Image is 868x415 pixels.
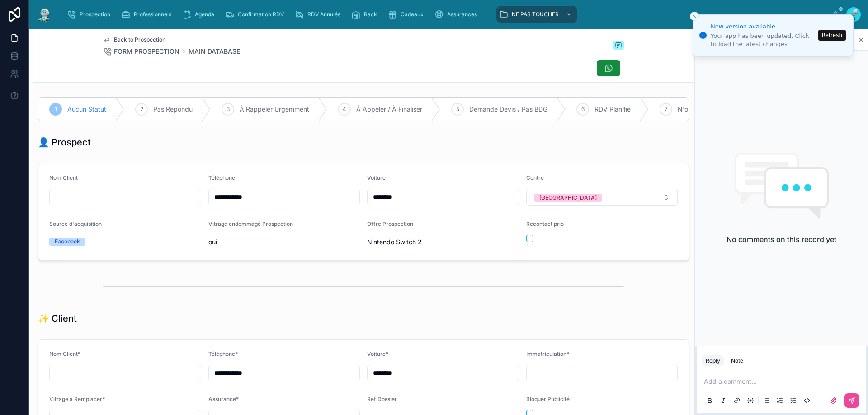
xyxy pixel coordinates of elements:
[114,36,165,43] span: Back to Prospection
[153,105,193,114] span: Pas Répondu
[195,11,214,18] span: Agenda
[292,6,347,23] a: RDV Annulés
[49,220,102,227] span: Source d'acquisition
[55,238,80,246] div: Facebook
[512,11,559,18] span: NE PAS TOUCHER
[49,350,80,357] span: Nom Client*
[496,6,577,23] a: NE PAS TOUCHER
[711,32,816,48] div: Your app has been updated. Click to load the latest changes
[36,7,52,22] img: App logo
[55,106,57,113] span: 1
[581,106,585,113] span: 6
[385,6,430,23] a: Cadeaux
[526,220,564,227] span: Recontact prio
[208,350,238,357] span: Téléphone*
[526,174,544,181] span: Centre
[140,106,143,113] span: 2
[364,11,377,18] span: Rack
[526,396,570,402] span: Bloquer Publicité
[367,174,386,181] span: Voiture
[401,11,424,18] span: Cadeaux
[818,30,846,41] button: Refresh
[726,234,836,245] h2: No comments on this record yet
[469,105,547,114] span: Demande Devis / Pas BDG
[103,47,179,56] a: FORM PROSPECTION
[727,355,747,366] button: Note
[356,105,422,114] span: À Appeler / À Finaliser
[526,189,678,206] button: Select Button
[208,238,360,247] span: oui
[456,106,459,113] span: 5
[539,194,597,202] div: [GEOGRAPHIC_DATA]
[80,11,110,18] span: Prospection
[665,106,668,113] span: 7
[690,12,699,21] button: Close toast
[731,357,743,364] div: Note
[349,6,383,23] a: Rack
[208,174,235,181] span: Téléphone
[711,22,816,31] div: New version available
[189,47,240,56] a: MAIN DATABASE
[240,105,309,114] span: À Rappeler Urgemment
[208,220,293,227] span: Vitrage endommagé Prospection
[134,11,171,18] span: Professionnels
[526,350,569,357] span: Immatriculation*
[678,105,745,114] span: N'ont Jamais Répondu
[38,312,77,325] h1: ✨ Client
[594,105,631,114] span: RDV Planifié
[343,106,346,113] span: 4
[118,6,178,23] a: Professionnels
[114,47,179,56] span: FORM PROSPECTION
[702,355,724,366] button: Reply
[38,136,91,149] h1: 👤 Prospect
[238,11,284,18] span: Confirmation RDV
[432,6,483,23] a: Assurances
[226,106,230,113] span: 3
[367,220,413,227] span: Offre Prospection
[179,6,221,23] a: Agenda
[367,238,519,247] span: Nintendo Switch 2
[208,396,239,402] span: Assurance*
[64,6,117,23] a: Prospection
[49,396,105,402] span: Vitrage à Remplacer*
[49,174,78,181] span: Nom Client
[367,396,397,402] span: Ref Dossier
[60,5,832,24] div: scrollable content
[367,350,388,357] span: Voiture*
[67,105,106,114] span: Aucun Statut
[307,11,340,18] span: RDV Annulés
[103,36,165,43] a: Back to Prospection
[447,11,477,18] span: Assurances
[222,6,290,23] a: Confirmation RDV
